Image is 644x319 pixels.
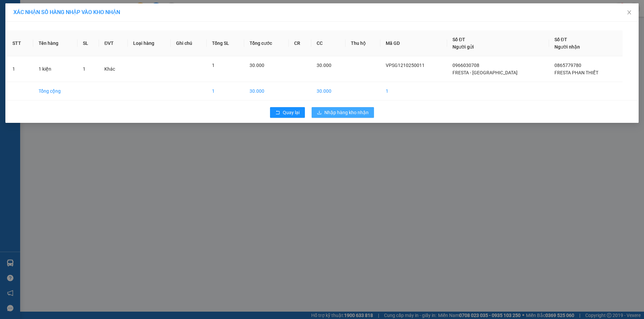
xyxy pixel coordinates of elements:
td: 1 [207,82,244,100]
th: CC [311,30,345,56]
span: 0966030708 [452,63,479,68]
span: 30.000 [317,63,331,68]
th: Tổng SL [207,30,244,56]
th: Ghi chú [171,30,207,56]
span: Số ĐT [452,37,465,42]
div: CỦA [64,22,118,30]
button: rollbackQuay lại [270,107,305,118]
th: Loại hàng [128,30,171,56]
div: VP [PERSON_NAME] [6,6,59,22]
span: CC : [63,45,72,52]
span: Nhập hàng kho nhận [324,109,369,116]
th: Thu hộ [345,30,380,56]
th: Tên hàng [33,30,77,56]
span: 0865779780 [554,63,581,68]
span: VPSG1210250011 [386,63,425,68]
span: 1 [212,63,215,68]
span: 1 [83,66,86,72]
span: FRESTA - [GEOGRAPHIC_DATA] [452,70,518,75]
td: 1 [7,56,33,82]
th: Mã GD [380,30,447,56]
span: close [627,10,632,15]
span: Số ĐT [554,37,567,42]
div: 100.000 [63,43,119,53]
th: SL [77,30,99,56]
span: 30.000 [250,63,264,68]
td: 30.000 [311,82,345,100]
th: ĐVT [99,30,128,56]
span: rollback [275,110,280,115]
div: VP [PERSON_NAME] [64,6,118,22]
td: 30.000 [244,82,289,100]
th: STT [7,30,33,56]
td: 1 kiện [33,56,77,82]
div: 0909546253 [64,30,118,39]
span: Quay lại [283,109,300,116]
button: Close [620,3,639,22]
th: CR [289,30,311,56]
th: Tổng cước [244,30,289,56]
span: Gửi: [6,6,16,13]
button: downloadNhập hàng kho nhận [312,107,374,118]
span: XÁC NHẬN SỐ HÀNG NHẬP VÀO KHO NHẬN [13,9,120,15]
div: VY [6,22,59,30]
td: 1 [380,82,447,100]
span: FRESTA PHAN THIẾT [554,70,598,75]
span: Người gửi [452,44,474,50]
span: download [317,110,322,115]
span: Người nhận [554,44,580,50]
span: Nhận: [64,6,80,13]
td: Tổng cộng [33,82,77,100]
div: 0937101299 [6,30,59,39]
td: Khác [99,56,128,82]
